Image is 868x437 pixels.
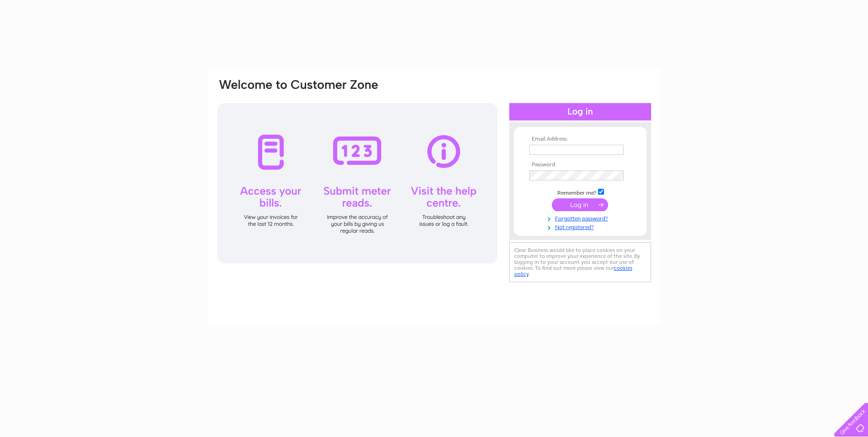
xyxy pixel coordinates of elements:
[514,265,632,277] a: cookies policy
[529,213,633,222] a: Forgotten password?
[527,162,633,168] th: Password:
[552,198,608,211] input: Submit
[527,136,633,142] th: Email Address:
[509,242,651,282] div: Clear Business would like to place cookies on your computer to improve your experience of the sit...
[527,187,633,197] td: Remember me?
[529,222,633,231] a: Not registered?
